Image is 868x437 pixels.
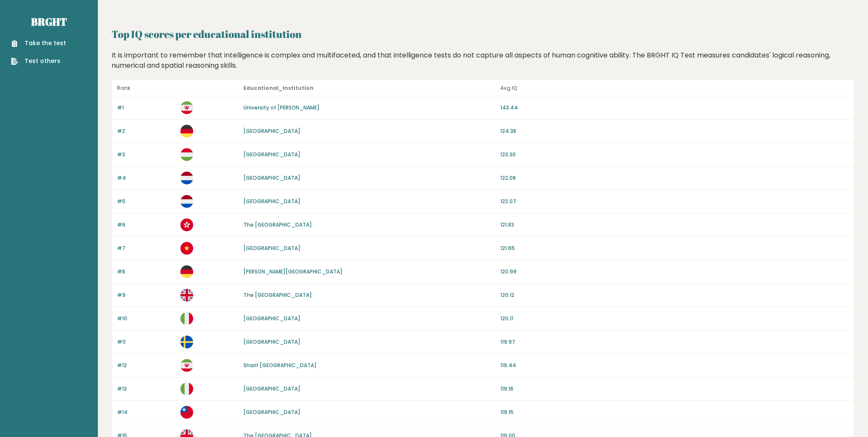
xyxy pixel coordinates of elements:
img: tw.svg [180,406,193,419]
div: It is important to remember that intelligence is complex and multifaceted, and that intelligence ... [108,50,858,71]
p: 119.15 [500,408,849,416]
a: Sharif [GEOGRAPHIC_DATA] [243,362,317,369]
p: 119.16 [500,385,849,393]
p: Avg IQ [500,83,849,93]
p: 120.12 [500,291,849,299]
p: #9 [117,291,175,299]
p: 120.99 [500,268,849,276]
p: 120.11 [500,315,849,322]
a: [GEOGRAPHIC_DATA] [243,198,300,205]
p: 123.30 [500,151,849,158]
p: #12 [117,362,175,369]
p: 124.38 [500,127,849,135]
img: it.svg [180,382,193,395]
p: 143.44 [500,104,849,112]
a: [GEOGRAPHIC_DATA] [243,385,300,392]
p: #14 [117,408,175,416]
img: gb.svg [180,289,193,302]
p: #3 [117,151,175,158]
img: ir.svg [180,101,193,114]
p: 119.97 [500,338,849,346]
a: [GEOGRAPHIC_DATA] [243,315,300,322]
p: #7 [117,244,175,252]
img: de.svg [180,125,193,138]
a: Test others [11,57,66,66]
img: hu.svg [180,148,193,161]
p: 122.07 [500,198,849,205]
h2: Top IQ scores per educational institution [111,26,854,42]
a: Take the test [11,39,66,48]
p: 121.65 [500,244,849,252]
p: 122.08 [500,174,849,182]
p: #11 [117,338,175,346]
img: nl.svg [180,172,193,184]
p: #4 [117,174,175,182]
img: nl.svg [180,195,193,208]
a: [GEOGRAPHIC_DATA] [243,408,300,416]
a: The [GEOGRAPHIC_DATA] [243,221,312,228]
img: it.svg [180,312,193,325]
p: Rank [117,83,175,93]
img: se.svg [180,336,193,348]
b: Educational_Institution [243,84,314,92]
p: #10 [117,315,175,322]
p: #13 [117,385,175,393]
a: [GEOGRAPHIC_DATA] [243,127,300,135]
a: Brght [31,15,67,29]
img: vn.svg [180,242,193,255]
a: [GEOGRAPHIC_DATA] [243,174,300,181]
p: 121.83 [500,221,849,229]
p: #8 [117,268,175,276]
a: The [GEOGRAPHIC_DATA] [243,291,312,299]
a: [GEOGRAPHIC_DATA] [243,338,300,345]
p: #2 [117,127,175,135]
img: ir.svg [180,359,193,372]
img: hk.svg [180,218,193,231]
a: [GEOGRAPHIC_DATA] [243,151,300,158]
a: [PERSON_NAME][GEOGRAPHIC_DATA] [243,268,343,275]
p: #1 [117,104,175,112]
a: University of [PERSON_NAME] [243,104,320,111]
p: 119.44 [500,362,849,369]
img: de.svg [180,265,193,278]
p: #5 [117,198,175,205]
a: [GEOGRAPHIC_DATA] [243,244,300,252]
p: #6 [117,221,175,229]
